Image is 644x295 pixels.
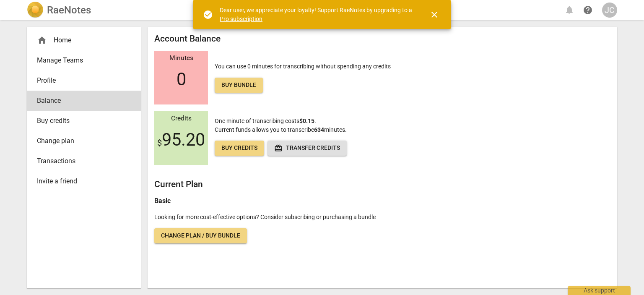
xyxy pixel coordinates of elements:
[157,130,205,150] span: 95.20
[27,50,141,70] a: Manage Teams
[215,141,264,156] a: Buy credits
[154,34,610,44] h2: Account Balance
[27,91,141,111] a: Balance
[27,70,141,91] a: Profile
[27,111,141,131] a: Buy credits
[220,16,262,22] a: Pro subscription
[154,55,208,62] div: Minutes
[154,179,610,190] h2: Current Plan
[215,126,347,133] span: Current funds allows you to transcribe minutes.
[215,78,263,93] a: Buy bundle
[37,35,124,45] div: Home
[157,138,162,148] span: $
[580,3,595,18] a: Help
[37,136,124,146] span: Change plan
[220,6,414,23] div: Dear user, we appreciate your loyalty! Support RaeNotes by upgrading to a
[299,117,314,124] b: $0.15
[154,228,247,243] a: Change plan / Buy bundle
[583,5,593,15] span: help
[154,197,171,205] b: Basic
[27,131,141,151] a: Change plan
[274,144,340,152] span: Transfer credits
[37,176,124,186] span: Invite a friend
[27,30,141,50] div: Home
[154,115,208,123] div: Credits
[314,126,324,133] b: 634
[177,69,186,89] span: 0
[47,4,91,16] h2: RaeNotes
[215,117,316,124] span: One minute of transcribing costs .
[161,232,240,240] span: Change plan / Buy bundle
[215,62,391,93] p: You can use 0 minutes for transcribing without spending any credits
[267,141,347,156] button: Transfer credits
[203,10,213,20] span: check_circle
[221,81,256,89] span: Buy bundle
[602,3,617,18] button: JC
[274,144,283,152] span: redeem
[568,286,631,295] div: Ask support
[37,96,124,106] span: Balance
[27,2,44,18] img: Logo
[424,5,444,25] button: Close
[221,144,257,152] span: Buy credits
[37,55,124,65] span: Manage Teams
[37,35,47,45] span: home
[37,76,124,86] span: Profile
[27,151,141,171] a: Transactions
[27,171,141,191] a: Invite a friend
[37,116,124,126] span: Buy credits
[27,2,91,18] a: LogoRaeNotes
[154,213,610,222] p: Looking for more cost-effective options? Consider subscribing or purchasing a bundle
[429,10,439,20] span: close
[37,156,124,166] span: Transactions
